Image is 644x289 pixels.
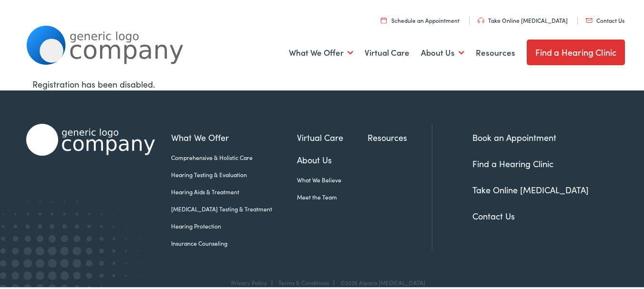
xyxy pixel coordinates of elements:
div: ©2025 Alpaca [MEDICAL_DATA] [336,278,425,285]
img: Alpaca Audiology [26,122,155,154]
a: What We Offer [171,130,297,142]
a: Schedule an Appointment [381,15,460,23]
a: Hearing Protection [171,220,297,229]
a: Take Online [MEDICAL_DATA] [478,15,568,23]
a: Insurance Counseling [171,238,297,246]
a: What We Believe [297,174,368,183]
a: About Us [297,152,368,165]
a: Hearing Aids & Treatment [171,186,297,195]
a: Resources [368,130,432,142]
a: About Us [421,34,464,69]
a: Take Online [MEDICAL_DATA] [472,182,589,194]
a: Find a Hearing Clinic [472,156,553,168]
a: Contact Us [472,209,515,220]
img: utility icon [586,17,593,21]
a: Privacy Policy [231,277,267,285]
a: Book an Appointment [472,130,556,142]
a: Hearing Testing & Evaluation [171,169,297,178]
a: [MEDICAL_DATA] Testing & Treatment [171,203,297,212]
a: Resources [476,34,515,69]
a: What We Offer [289,34,353,69]
a: Meet the Team [297,191,368,200]
img: utility icon [478,16,484,22]
a: Virtual Care [297,130,368,142]
a: Comprehensive & Holistic Care [171,152,297,160]
a: Find a Hearing Clinic [527,38,625,64]
a: Virtual Care [365,34,409,69]
a: Terms & Conditions [278,277,329,285]
div: Registration has been disabled. [32,76,618,89]
img: utility icon [381,16,387,22]
a: Contact Us [586,15,624,23]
